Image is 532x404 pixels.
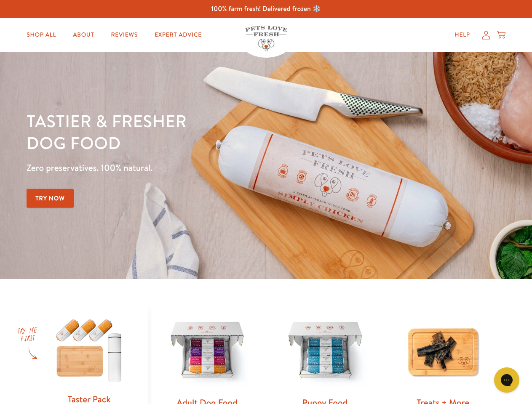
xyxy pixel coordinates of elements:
[490,364,524,396] iframe: Gorgias live chat messenger
[104,27,144,43] a: Reviews
[148,27,209,43] a: Expert Advice
[27,189,74,208] a: Try Now
[27,160,346,175] p: Zero preservatives. 100% natural.
[448,27,477,43] a: Help
[20,27,63,43] a: Shop All
[27,110,346,154] h1: Tastier & fresher dog food
[66,27,101,43] a: About
[245,26,287,51] img: Pets Love Fresh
